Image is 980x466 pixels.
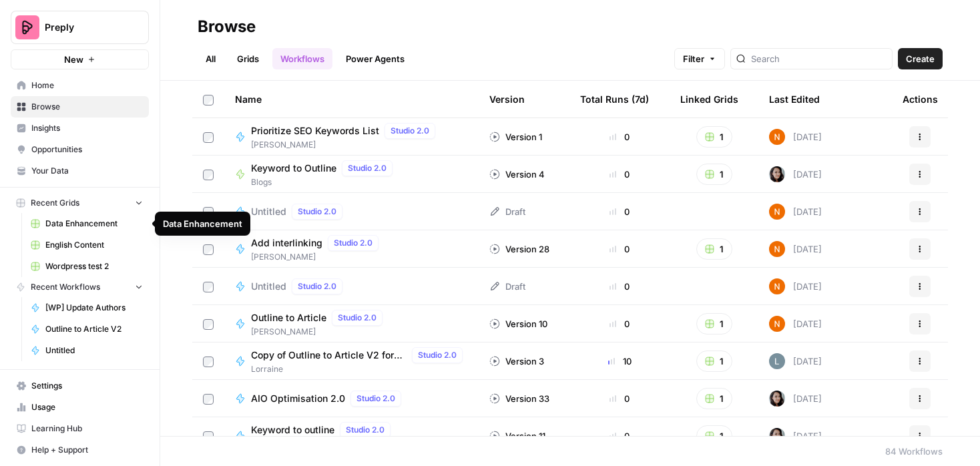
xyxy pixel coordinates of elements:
[11,375,149,397] a: Settings
[31,444,143,456] span: Help + Support
[696,425,732,447] button: 1
[251,423,334,437] span: Keyword to outline
[489,429,545,443] div: Version 11
[769,278,822,294] div: [DATE]
[769,204,785,220] img: c37vr20y5fudypip844bb0rvyfb7
[489,81,525,118] div: Version
[31,281,100,293] span: Recent Workflows
[334,237,373,249] span: Studio 2.0
[31,423,143,435] span: Learning Hub
[11,418,149,439] a: Learning Hub
[580,242,659,256] div: 0
[580,168,659,181] div: 0
[11,49,149,69] button: New
[251,311,326,324] span: Outline to Article
[906,52,935,65] span: Create
[64,53,83,66] span: New
[769,129,822,145] div: [DATE]
[251,280,286,293] span: Untitled
[298,280,336,292] span: Studio 2.0
[696,164,732,185] button: 1
[272,48,332,69] a: Workflows
[251,348,407,362] span: Copy of Outline to Article V2 for case studies
[235,391,468,407] a: AIO Optimisation 2.0Studio 2.0
[489,242,549,256] div: Version 28
[696,388,732,409] button: 1
[235,235,468,263] a: Add interlinkingStudio 2.0[PERSON_NAME]
[580,355,659,368] div: 10
[489,280,525,293] div: Draft
[235,160,468,188] a: Keyword to OutlineStudio 2.0Blogs
[11,139,149,160] a: Opportunities
[696,351,732,372] button: 1
[251,176,398,188] span: Blogs
[31,380,143,392] span: Settings
[31,165,143,177] span: Your Data
[769,166,822,182] div: [DATE]
[489,205,525,218] div: Draft
[769,278,785,294] img: c37vr20y5fudypip844bb0rvyfb7
[418,349,457,361] span: Studio 2.0
[31,144,143,156] span: Opportunities
[235,347,468,375] a: Copy of Outline to Article V2 for case studiesStudio 2.0Lorraine
[769,391,785,407] img: 0od0somutai3rosqwdkhgswflu93
[356,393,395,405] span: Studio 2.0
[769,81,820,118] div: Last Edited
[25,318,149,340] a: Outline to Article V2
[31,79,143,91] span: Home
[251,392,345,405] span: AIO Optimisation 2.0
[251,251,384,263] span: [PERSON_NAME]
[580,130,659,144] div: 0
[696,313,732,334] button: 1
[235,81,468,118] div: Name
[163,217,242,230] div: Data Enhancement
[45,302,143,314] span: [WP] Update Authors
[489,130,542,144] div: Version 1
[251,236,322,250] span: Add interlinking
[683,52,704,65] span: Filter
[11,118,149,139] a: Insights
[11,277,149,297] button: Recent Workflows
[25,297,149,318] a: [WP] Update Authors
[580,81,649,118] div: Total Runs (7d)
[235,310,468,338] a: Outline to ArticleStudio 2.0[PERSON_NAME]
[31,122,143,134] span: Insights
[769,316,785,332] img: c37vr20y5fudypip844bb0rvyfb7
[769,428,822,444] div: [DATE]
[580,429,659,443] div: 0
[45,239,143,251] span: English Content
[11,96,149,118] a: Browse
[251,205,286,218] span: Untitled
[769,166,785,182] img: 0od0somutai3rosqwdkhgswflu93
[489,317,547,330] div: Version 10
[31,197,79,209] span: Recent Grids
[25,234,149,256] a: English Content
[489,168,545,181] div: Version 4
[391,125,429,137] span: Studio 2.0
[25,340,149,361] a: Untitled
[235,123,468,151] a: Prioritize SEO Keywords ListStudio 2.0[PERSON_NAME]
[489,392,549,405] div: Version 33
[298,206,336,218] span: Studio 2.0
[769,391,822,407] div: [DATE]
[769,241,822,257] div: [DATE]
[769,129,785,145] img: c37vr20y5fudypip844bb0rvyfb7
[31,101,143,113] span: Browse
[45,218,143,230] span: Data Enhancement
[769,241,785,257] img: c37vr20y5fudypip844bb0rvyfb7
[489,355,544,368] div: Version 3
[580,280,659,293] div: 0
[251,326,388,338] span: [PERSON_NAME]
[769,428,785,444] img: 0od0somutai3rosqwdkhgswflu93
[769,316,822,332] div: [DATE]
[680,81,738,118] div: Linked Grids
[346,424,385,436] span: Studio 2.0
[251,124,379,138] span: Prioritize SEO Keywords List
[198,48,224,69] a: All
[580,205,659,218] div: 0
[235,422,468,450] a: Keyword to outlineStudio 2.0[PERSON_NAME]
[235,278,468,294] a: UntitledStudio 2.0
[251,162,336,175] span: Keyword to Outline
[11,439,149,461] button: Help + Support
[338,312,377,324] span: Studio 2.0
